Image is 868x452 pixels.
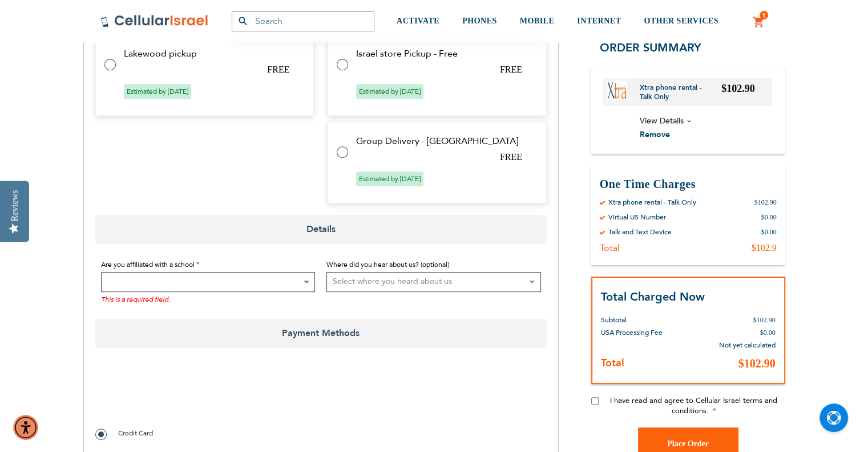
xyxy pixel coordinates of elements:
span: Estimated by [DATE] [124,84,191,99]
span: 1 [762,11,766,20]
div: Virtual US Number [608,213,666,222]
a: 1 [753,15,765,29]
div: $0.00 [761,213,777,222]
div: Xtra phone rental - Talk Only [608,198,696,207]
th: Subtotal [601,306,690,327]
span: Not yet calculated [719,341,776,350]
span: ACTIVATE [397,17,439,25]
span: Credit Card [118,429,153,438]
span: $102.90 [721,83,755,94]
span: I have read and agree to Cellular Israel terms and conditions. [610,396,777,417]
span: $0.00 [760,329,776,337]
span: $102.90 [738,358,776,370]
span: Order Summary [600,40,701,55]
a: Xtra phone rental - Talk Only [640,83,722,101]
span: FREE [500,65,522,74]
span: FREE [267,65,289,74]
span: Place Order [667,439,709,448]
div: Total [600,242,620,254]
span: FREE [500,152,522,162]
div: Accessibility Menu [13,415,38,440]
span: Remove [640,130,670,141]
span: $102.90 [753,317,776,325]
span: Where did you hear about us? (optional) [326,260,449,269]
span: Details [95,215,547,243]
strong: Total Charged Now [601,289,705,305]
span: Estimated by [DATE] [356,84,423,99]
h3: One Time Charges [600,177,777,192]
iframe: reCAPTCHA [95,373,269,418]
span: Are you affiliated with a school [101,260,195,269]
span: MOBILE [520,17,555,25]
td: Lakewood pickup [124,49,300,59]
strong: Total [601,357,624,371]
td: Israel store Pickup - Free [356,49,532,59]
td: Group Delivery - [GEOGRAPHIC_DATA] [356,136,532,146]
div: $102.9 [752,242,777,254]
input: Search [232,11,374,31]
img: Cellular Israel Logo [100,14,209,28]
div: Talk and Text Device [608,227,672,237]
span: View Details [640,115,684,126]
span: Estimated by [DATE] [356,171,423,186]
span: USA Processing Fee [601,329,663,338]
img: Xtra phone rental - Talk Only [607,81,627,101]
span: This is a required field. [101,295,170,304]
span: PHONES [462,17,497,25]
span: INTERNET [577,17,621,25]
div: $102.90 [754,198,777,207]
span: OTHER SERVICES [644,17,718,25]
span: Payment Methods [95,319,547,347]
div: Reviews [10,190,20,221]
div: $0.00 [761,227,777,237]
